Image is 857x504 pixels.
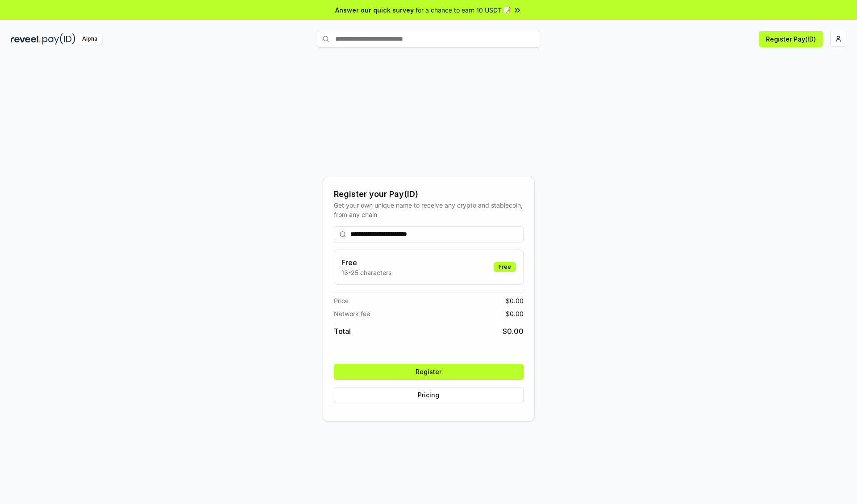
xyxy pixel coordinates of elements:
[759,31,823,47] button: Register Pay(ID)
[334,326,351,337] span: Total
[341,268,391,277] p: 13-25 characters
[503,326,524,337] span: $ 0.00
[506,309,524,318] span: $ 0.00
[77,33,102,45] div: Alpha
[334,296,349,305] span: Price
[42,33,75,45] img: pay_id
[11,33,41,45] img: reveel_dark
[494,262,516,272] div: Free
[334,188,524,200] div: Register your Pay(ID)
[341,257,391,268] h3: Free
[334,387,524,403] button: Pricing
[416,5,511,15] span: for a chance to earn 10 USDT 📝
[335,5,414,15] span: Answer our quick survey
[334,364,524,380] button: Register
[506,296,524,305] span: $ 0.00
[334,200,524,219] div: Get your own unique name to receive any crypto and stablecoin, from any chain
[334,309,370,318] span: Network fee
